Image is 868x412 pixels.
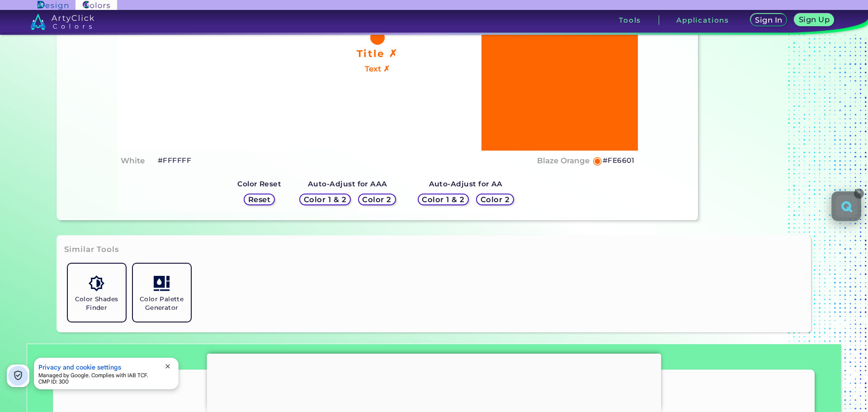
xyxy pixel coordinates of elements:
img: icon_col_pal_col.svg [154,275,170,291]
a: Color Palette Generator [129,260,194,325]
a: Sign Up [797,14,832,26]
h4: Blaze Orange [537,154,590,167]
h5: Color 2 [364,196,390,203]
h3: Similar Tools [64,244,119,255]
strong: Auto-Adjust for AA [429,180,503,188]
h5: Color 1 & 2 [424,196,462,203]
a: Color Shades Finder [64,260,129,325]
h5: ◉ [593,155,603,166]
h5: Color 1 & 2 [306,196,344,203]
h2: ArtyClick "Contrast Color Finder" [184,386,685,398]
h5: Color Shades Finder [71,295,122,312]
h5: Reset [249,196,269,203]
img: logo_artyclick_colors_white.svg [30,14,94,30]
h3: Tools [619,17,641,24]
strong: Color Reset [237,180,281,188]
h5: #FFFFFF [158,155,191,166]
h5: ◉ [148,155,158,166]
strong: Auto-Adjust for AAA [308,180,387,188]
h4: Text ✗ [365,62,390,76]
h5: Color Palette Generator [137,295,187,312]
img: ArtyClick Design logo [38,1,68,9]
h5: Color 2 [482,196,508,203]
h5: Sign In [756,17,781,24]
h4: White [121,154,145,167]
img: icon_color_shades.svg [89,275,104,291]
h3: Applications [676,17,729,24]
h5: Sign Up [800,16,828,23]
a: Sign In [752,14,785,26]
iframe: Advertisement [207,354,661,410]
h5: #FE6601 [603,155,634,166]
h1: Title ✗ [357,47,398,60]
